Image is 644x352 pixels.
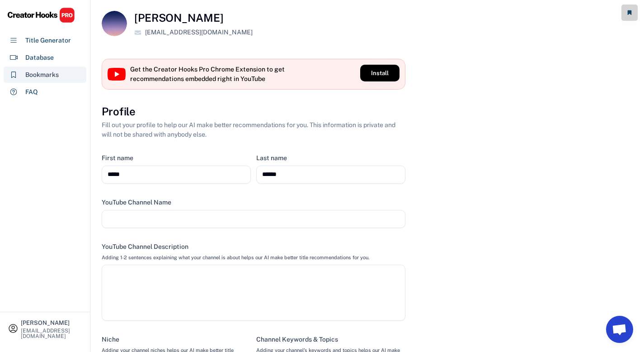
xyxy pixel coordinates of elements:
div: Database [25,53,54,62]
img: pexels-photo-3970396.jpeg [102,11,127,36]
div: Last name [256,154,287,162]
div: Channel Keywords & Topics [256,335,338,343]
div: Fill out your profile to help our AI make better recommendations for you. This information is pri... [102,120,405,139]
div: Adding 1-2 sentences explaining what your channel is about helps our AI make better title recomme... [102,254,369,261]
div: Title Generator [25,36,71,45]
h3: Profile [102,104,136,119]
a: Open chat [606,316,633,343]
img: CHPRO%20Logo.svg [7,7,75,23]
div: YouTube Channel Name [102,198,171,206]
div: [EMAIL_ADDRESS][DOMAIN_NAME] [21,328,82,339]
div: [EMAIL_ADDRESS][DOMAIN_NAME] [145,28,253,37]
div: Get the Creator Hooks Pro Chrome Extension to get recommendations embedded right in YouTube [130,65,288,84]
div: [PERSON_NAME] [21,320,82,326]
div: First name [102,154,133,162]
button: Install [360,65,400,81]
div: Niche [102,335,119,343]
div: YouTube Channel Description [102,243,188,251]
img: YouTube%20full-color%20icon%202017.svg [108,68,126,81]
h4: [PERSON_NAME] [134,11,223,25]
div: Bookmarks [25,70,59,80]
div: FAQ [25,87,38,97]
